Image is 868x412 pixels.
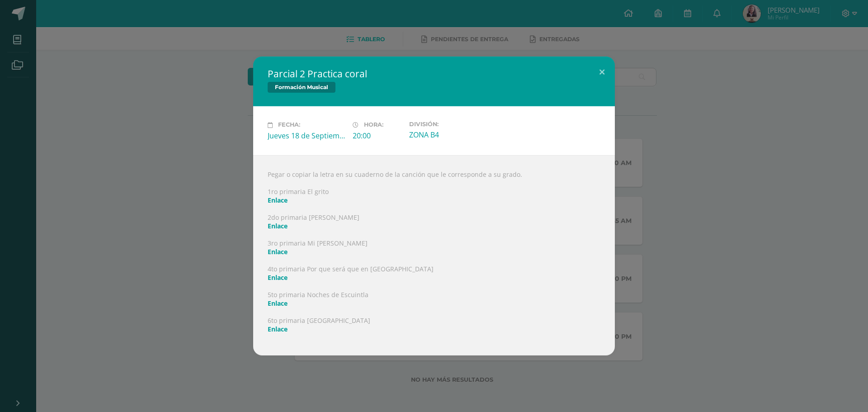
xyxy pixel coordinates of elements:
[589,57,615,87] button: Close (Esc)
[268,67,600,80] h2: Parcial 2 Practica coral
[268,247,288,256] a: Enlace
[268,196,288,204] a: Enlace
[353,131,402,141] div: 20:00
[253,155,615,355] div: Pegar o copiar la letra en su cuaderno de la canción que le corresponde a su grado. 1ro primaria ...
[364,122,383,128] span: Hora:
[268,131,345,141] div: Jueves 18 de Septiembre
[409,130,487,140] div: ZONA B4
[268,222,288,230] a: Enlace
[268,299,288,308] a: Enlace
[278,122,300,128] span: Fecha:
[268,273,288,282] a: Enlace
[268,325,288,333] a: Enlace
[409,121,487,128] label: División:
[268,82,335,93] span: Formación Musical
